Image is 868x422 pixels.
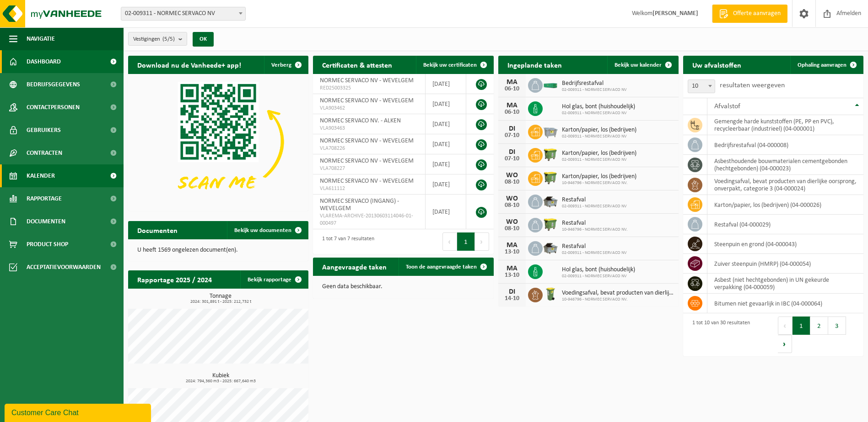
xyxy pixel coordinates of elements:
label: resultaten weergeven [720,82,785,89]
span: 10 [688,79,715,93]
strong: [PERSON_NAME] [652,10,698,17]
img: Download de VHEPlus App [128,74,308,209]
div: MA [503,79,521,86]
button: Verberg [264,56,307,74]
span: Offerte aanvragen [731,9,783,18]
td: gemengde harde kunststoffen (PE, PP en PVC), recycleerbaar (industrieel) (04-000001) [707,115,863,135]
span: Restafval [562,196,627,204]
div: 07-10 [503,132,521,139]
span: 2024: 301,891 t - 2025: 212,732 t [133,300,308,304]
span: 02-009311 - NORMEC SERVACO NV [121,7,246,21]
button: Vestigingen(5/5) [128,32,187,46]
td: asbest (niet hechtgebonden) in UN gekeurde verpakking (04-000059) [707,274,863,294]
div: 1 tot 7 van 7 resultaten [318,232,374,252]
span: VLA708227 [320,165,418,172]
td: [DATE] [426,94,467,114]
span: Toon de aangevraagde taken [406,264,477,270]
span: Voedingsafval, bevat producten van dierlijke oorsprong, onverpakt, categorie 3 [562,290,674,297]
span: 02-009311 - NORMEC SERVACO NV [562,87,627,93]
span: Vestigingen [133,32,175,46]
h2: Ingeplande taken [498,56,571,74]
button: Previous [778,316,793,335]
span: Karton/papier, los (bedrijven) [562,127,636,134]
span: Bekijk uw certificaten [423,62,477,68]
td: [DATE] [426,195,467,229]
img: WB-2500-GAL-GY-01 [543,123,558,139]
div: 06-10 [503,109,521,116]
button: OK [193,32,214,47]
span: NORMEC SERVACO NV - WEVELGEM [320,97,414,104]
span: VLA903462 [320,105,418,112]
span: 02-009311 - NORMEC SERVACO NV [562,111,635,116]
div: 08-10 [503,179,521,185]
div: 13-10 [503,272,521,279]
span: NORMEC SERVACO (INGANG) - WEVELGEM [320,198,399,212]
span: Afvalstof [714,103,740,110]
div: MA [503,242,521,249]
span: NORMEC SERVACO NV - WEVELGEM [320,158,414,164]
div: 06-10 [503,86,521,92]
h2: Rapportage 2025 / 2024 [128,270,221,288]
div: WO [503,218,521,226]
td: [DATE] [426,74,467,94]
span: Bekijk uw kalender [615,62,662,68]
span: Hol glas, bont (huishoudelijk) [562,266,635,274]
span: 02-009311 - NORMEC SERVACO NV [562,134,636,139]
span: 10-946796 - NORMEC SERVACO NV. [562,297,674,302]
td: [DATE] [426,154,467,174]
span: 02-009311 - NORMEC SERVACO NV [562,274,635,279]
span: 10 [688,80,715,93]
h2: Documenten [128,221,187,239]
span: RED25003325 [320,84,418,92]
iframe: chat widget [5,402,153,422]
span: Acceptatievoorwaarden [27,256,101,279]
span: Hol glas, bont (huishoudelijk) [562,103,635,111]
h2: Download nu de Vanheede+ app! [128,56,250,74]
td: asbesthoudende bouwmaterialen cementgebonden (hechtgebonden) (04-000023) [707,155,863,175]
div: WO [503,172,521,179]
a: Ophaling aanvragen [790,56,863,74]
span: Contracten [27,142,62,164]
span: Ophaling aanvragen [798,62,846,68]
span: VLA708226 [320,145,418,152]
span: NORMEC SERVACO NV - WEVELGEM [320,178,414,185]
span: Dashboard [27,50,61,73]
span: VLA903463 [320,125,418,132]
td: bedrijfsrestafval (04-000008) [707,135,863,155]
div: DI [503,125,521,132]
td: [DATE] [426,134,467,154]
span: 02-009311 - NORMEC SERVACO NV [562,157,636,163]
a: Toon de aangevraagde taken [399,258,493,276]
img: WB-5000-GAL-GY-01 [543,240,558,255]
button: 3 [828,316,846,335]
span: Karton/papier, los (bedrijven) [562,173,636,180]
div: 13-10 [503,249,521,255]
a: Bekijk rapportage [240,270,307,289]
a: Offerte aanvragen [712,5,787,23]
span: VLAREMA-ARCHIVE-20130603114046-01-000497 [320,212,418,227]
td: voedingsafval, bevat producten van dierlijke oorsprong, onverpakt, categorie 3 (04-000024) [707,175,863,195]
div: DI [503,148,521,156]
img: HK-XC-20-GN-00 [543,80,558,89]
a: Bekijk uw kalender [607,56,678,74]
span: Bedrijfsgegevens [27,73,80,96]
button: 1 [457,232,475,251]
div: 14-10 [503,295,521,302]
span: Documenten [27,210,65,233]
h2: Uw afvalstoffen [683,56,750,74]
span: Gebruikers [27,119,61,142]
td: steenpuin en grond (04-000043) [707,234,863,254]
a: Bekijk uw documenten [227,221,307,239]
span: Karton/papier, los (bedrijven) [562,150,636,157]
span: VLA611112 [320,185,418,192]
span: Verberg [271,62,291,68]
span: Product Shop [27,233,68,256]
td: bitumen niet gevaarlijk in IBC (04-000064) [707,294,863,313]
td: [DATE] [426,174,467,195]
span: Bekijk uw documenten [234,227,291,233]
span: 02-009311 - NORMEC SERVACO NV [562,250,627,256]
h2: Aangevraagde taken [313,258,396,275]
p: U heeft 1569 ongelezen document(en). [137,247,299,253]
div: 07-10 [503,156,521,162]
